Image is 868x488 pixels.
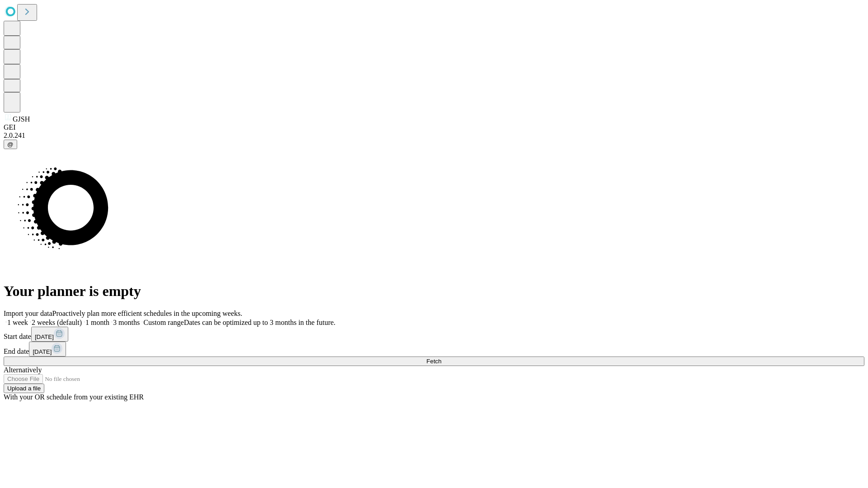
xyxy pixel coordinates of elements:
span: [DATE] [35,333,54,340]
span: @ [7,141,14,148]
div: GEI [4,123,864,131]
div: Start date [4,327,864,342]
span: Dates can be optimized up to 3 months in the future. [184,319,335,326]
span: GJSH [13,115,30,123]
button: [DATE] [29,342,66,357]
button: Fetch [4,357,864,366]
span: Import your data [4,310,52,317]
span: 1 month [85,319,109,326]
span: Alternatively [4,366,42,374]
span: [DATE] [33,348,52,355]
span: 1 week [7,319,28,326]
span: 2 weeks (default) [32,319,82,326]
span: Proactively plan more efficient schedules in the upcoming weeks. [52,310,242,317]
div: 2.0.241 [4,131,864,140]
span: Custom range [143,319,184,326]
h1: Your planner is empty [4,283,864,300]
div: End date [4,342,864,357]
button: [DATE] [31,327,68,342]
button: Upload a file [4,384,44,393]
span: With your OR schedule from your existing EHR [4,393,144,401]
span: 3 months [113,319,140,326]
button: @ [4,140,17,149]
span: Fetch [426,358,441,365]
